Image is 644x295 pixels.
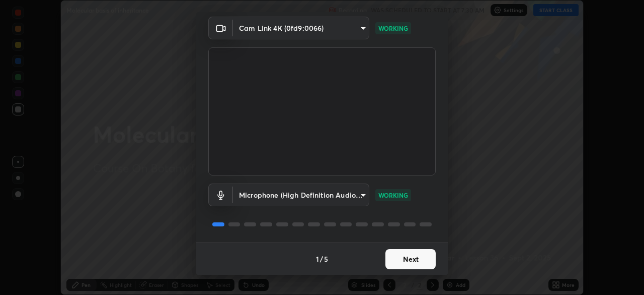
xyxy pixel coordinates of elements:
h4: / [320,254,323,264]
h4: 5 [324,254,328,264]
p: WORKING [378,191,408,200]
p: WORKING [378,24,408,33]
div: Cam Link 4K (0fd9:0066) [233,184,369,206]
div: Cam Link 4K (0fd9:0066) [233,17,369,39]
button: Next [385,249,436,269]
h4: 1 [316,254,319,264]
